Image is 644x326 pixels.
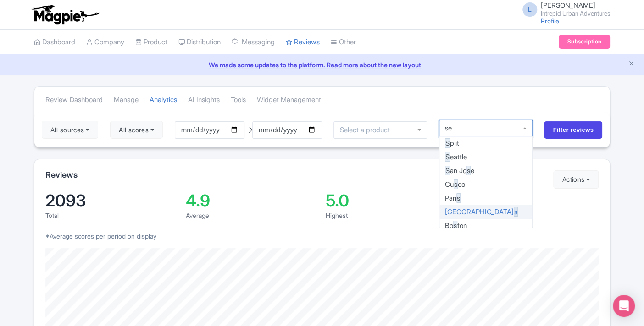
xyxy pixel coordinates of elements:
[186,211,319,220] div: Average
[339,126,394,134] input: Select a product
[439,150,532,164] div: eattle
[326,211,459,220] div: Highest
[439,219,532,233] div: Bo ton
[445,152,450,162] span: S
[45,231,599,241] p: *Average scores per period on display
[439,205,532,219] div: [GEOGRAPHIC_DATA]
[445,124,455,132] input: Select a collection
[454,179,458,189] span: s
[445,166,450,175] span: S
[628,59,635,70] button: Close announcement
[45,192,178,209] div: 2093
[231,87,246,113] a: Tools
[86,30,124,55] a: Company
[541,1,595,10] span: [PERSON_NAME]
[517,2,610,16] a: L [PERSON_NAME] Intrepid Urban Adventures
[188,87,220,113] a: AI Insights
[186,192,319,209] div: 4.9
[257,87,321,113] a: Widget Management
[326,192,459,209] div: 5.0
[445,138,450,148] span: S
[439,178,532,191] div: Cu co
[232,30,275,55] a: Messaging
[178,30,221,55] a: Distribution
[34,30,75,55] a: Dashboard
[45,211,178,220] div: Total
[42,121,98,139] button: All sources
[453,221,457,230] span: s
[439,191,532,205] div: Pari
[150,87,177,113] a: Analytics
[541,17,559,25] a: Profile
[541,11,610,16] small: Intrepid Urban Adventures
[6,60,638,70] a: We made some updates to the platform. Read more about the new layout
[553,170,599,189] button: Actions
[286,30,320,55] a: Reviews
[110,121,163,139] button: All scores
[522,2,537,17] span: L
[135,30,167,55] a: Product
[466,166,471,175] span: s
[613,295,635,317] div: Open Intercom Messenger
[29,5,100,25] img: logo-ab69f6fb50320c5b225c76a69d11143b.png
[514,207,518,217] span: s
[331,30,356,55] a: Other
[544,121,602,139] input: Filter reviews
[559,35,610,49] a: Subscription
[439,136,532,150] div: plit
[456,193,461,203] span: s
[45,87,103,113] a: Review Dashboard
[439,164,532,178] div: an Jo e
[114,87,139,113] a: Manage
[45,170,78,179] h2: Reviews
